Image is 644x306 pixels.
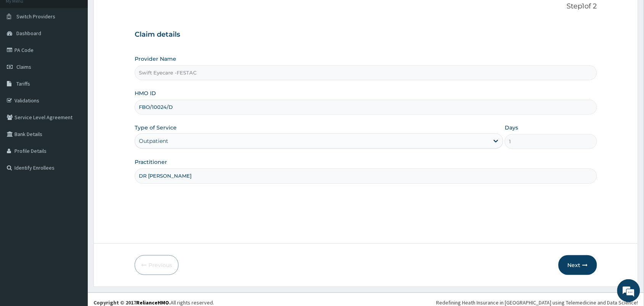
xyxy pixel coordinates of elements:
div: Minimize live chat window [125,4,143,22]
label: Type of Service [135,124,177,131]
span: Switch Providers [16,13,55,20]
p: Step 1 of 2 [135,2,597,11]
label: Days [505,124,518,131]
span: Dashboard [16,30,41,37]
button: Next [559,255,597,275]
input: Enter HMO ID [135,100,597,115]
label: HMO ID [135,89,156,97]
input: Enter Name [135,168,597,183]
div: Outpatient [139,137,168,145]
h3: Claim details [135,31,597,39]
textarea: Type your message and hit 'Enter' [4,209,145,235]
label: Practitioner [135,158,167,166]
span: Tariffs [16,80,30,87]
label: Provider Name [135,55,176,63]
strong: Copyright © 2017 . [93,299,171,306]
button: Previous [135,255,179,275]
span: We're online! [44,96,105,173]
a: RelianceHMO [136,299,169,306]
div: Chat with us now [40,43,128,53]
img: d_794563401_company_1708531726252_794563401 [14,38,31,57]
span: Claims [16,63,31,70]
